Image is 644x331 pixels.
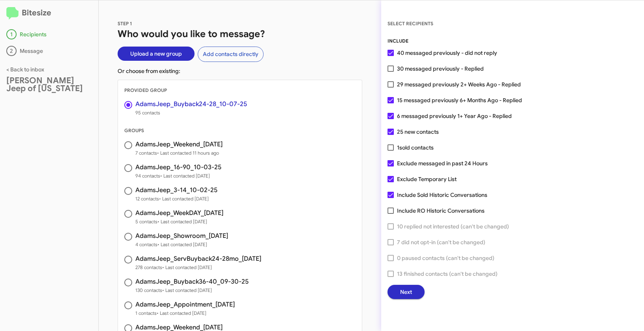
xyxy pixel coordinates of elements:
button: Add contacts directly [198,47,264,62]
div: Message [6,46,92,56]
div: 2 [6,46,17,56]
div: [PERSON_NAME] Jeep of [US_STATE] [6,77,92,92]
span: 1 [397,143,434,152]
span: 130 contacts [135,286,249,294]
span: 15 messaged previously 6+ Months Ago - Replied [397,95,522,105]
span: • Last contacted [DATE] [159,196,209,202]
img: logo-minimal.svg [6,7,19,20]
button: Upload a new group [118,47,195,61]
div: 1 [6,29,17,39]
span: Upload a new group [130,47,182,61]
span: Include RO Historic Conversations [397,206,485,215]
span: 25 new contacts [397,127,439,137]
h3: AdamsJeep_ServBuyback24-28mo_[DATE] [135,256,261,262]
span: • Last contacted [DATE] [162,287,212,293]
span: 40 messaged previously - did not reply [397,48,497,58]
h3: AdamsJeep_Buyback36-40_09-30-25 [135,279,249,285]
h3: AdamsJeep_16-90_10-03-25 [135,164,221,170]
span: 6 messaged previously 1+ Year Ago - Replied [397,111,512,121]
h1: Who would you like to message? [118,28,362,40]
span: 0 paused contacts (can't be changed) [397,253,494,263]
span: 278 contacts [135,264,261,271]
span: • Last contacted [DATE] [160,173,210,179]
h3: AdamsJeep_Showroom_[DATE] [135,233,228,239]
a: < Back to inbox [6,66,44,73]
h3: AdamsJeep_Weekend_[DATE] [135,324,223,331]
p: Or choose from existing: [118,67,362,75]
h3: AdamsJeep_WeekDAY_[DATE] [135,210,223,216]
span: Next [400,285,412,299]
div: GROUPS [118,127,362,135]
span: 10 replied not interested (can't be changed) [397,222,509,231]
span: 1 contacts [135,309,235,317]
div: Recipients [6,29,92,39]
h3: AdamsJeep_Weekend_[DATE] [135,141,223,148]
span: • Last contacted [DATE] [157,310,206,316]
span: Exclude Temporary List [397,174,457,184]
span: 4 contacts [135,241,228,249]
span: STEP 1 [118,21,132,26]
span: 30 messaged previously - Replied [397,64,484,73]
span: Exclude messaged in past 24 Hours [397,159,488,168]
span: 13 finished contacts (can't be changed) [397,269,498,279]
span: 95 contacts [135,109,247,117]
span: 94 contacts [135,172,221,180]
span: 5 contacts [135,218,223,226]
span: • Last contacted 11 hours ago [157,150,219,156]
button: Next [388,285,425,299]
span: sold contacts [399,144,434,151]
span: • Last contacted [DATE] [162,264,212,270]
span: 12 contacts [135,195,217,203]
span: Include Sold Historic Conversations [397,190,487,200]
div: INCLUDE [388,37,638,45]
span: 7 contacts [135,149,223,157]
h3: AdamsJeep_Appointment_[DATE] [135,301,235,308]
h3: AdamsJeep_Buyback24-28_10-07-25 [135,101,247,107]
span: • Last contacted [DATE] [157,219,207,224]
span: 7 did not opt-in (can't be changed) [397,237,485,247]
span: SELECT RECIPIENTS [388,21,433,26]
h3: AdamsJeep_3-14_10-02-25 [135,187,217,193]
div: PROVIDED GROUP [118,86,362,94]
span: 29 messaged previously 2+ Weeks Ago - Replied [397,80,521,89]
span: • Last contacted [DATE] [157,241,207,247]
h2: Bitesize [6,7,92,20]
